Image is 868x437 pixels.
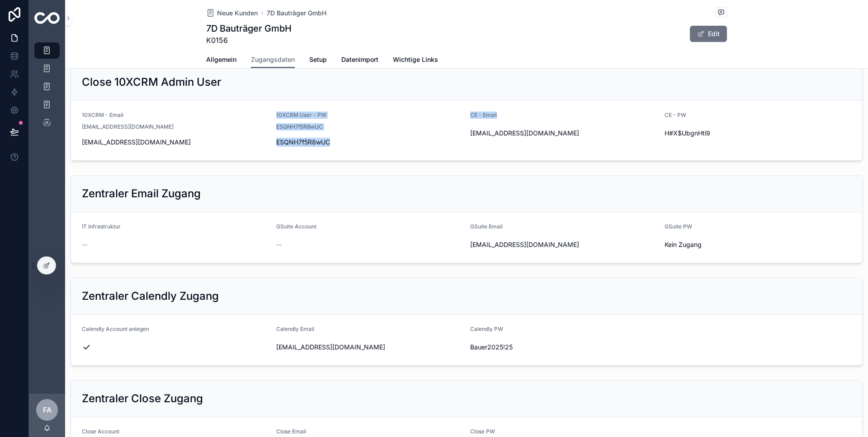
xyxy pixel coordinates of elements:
[206,55,236,64] span: Allgemein
[43,404,52,415] span: FA
[82,123,174,130] span: [EMAIL_ADDRESS][DOMAIN_NAME]
[470,428,495,435] span: Close PW
[206,22,292,35] h1: 7D Bauträger GmbH
[82,112,123,118] span: 10XCRM - Email
[341,51,378,70] a: Datenimport
[276,240,282,249] span: --
[276,112,326,118] span: 10XCRM User - PW
[470,223,503,230] span: GSuite Email
[82,289,219,303] h2: Zentraler Calendly Zugang
[470,325,503,332] span: Calendly PW
[82,75,221,89] h2: Close 10XCRM Admin User
[276,123,323,130] span: ESQNH7f5R8wUC
[206,35,292,46] span: K0156
[82,186,201,201] h2: Zentraler Email Zugang
[251,51,295,69] a: Zugangsdaten
[82,138,269,147] span: [EMAIL_ADDRESS][DOMAIN_NAME]
[267,9,326,18] a: 7D Bauträger GmbH
[665,240,852,249] span: Kein Zugang
[665,223,692,230] span: GSuite PW
[82,325,149,332] span: Calendly Account anlegen
[34,12,60,24] img: App logo
[206,9,258,18] a: Neue Kunden
[276,138,463,147] span: ESQNH7f5R8wUC
[341,55,378,64] span: Datenimport
[309,51,327,70] a: Setup
[470,129,657,138] span: [EMAIL_ADDRESS][DOMAIN_NAME]
[82,428,119,435] span: Close Account
[393,51,438,70] a: Wichtige Links
[393,55,438,64] span: Wichtige Links
[82,391,203,406] h2: Zentraler Close Zugang
[251,55,295,64] span: Zugangsdaten
[276,325,314,332] span: Calendly Email
[276,343,463,352] span: [EMAIL_ADDRESS][DOMAIN_NAME]
[217,9,258,18] span: Neue Kunden
[665,112,686,118] span: CE - PW
[82,240,87,249] span: --
[690,26,727,42] button: Edit
[665,129,852,138] span: H#X$UbgnHti9
[470,240,657,249] span: [EMAIL_ADDRESS][DOMAIN_NAME]
[309,55,327,64] span: Setup
[82,223,121,230] span: IT Infrastruktur
[276,428,306,435] span: Close Email
[29,36,65,143] div: scrollable content
[276,223,316,230] span: GSuite Account
[206,51,236,70] a: Allgemein
[470,343,657,352] span: Bauer2025!25
[470,112,497,118] span: CE - Email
